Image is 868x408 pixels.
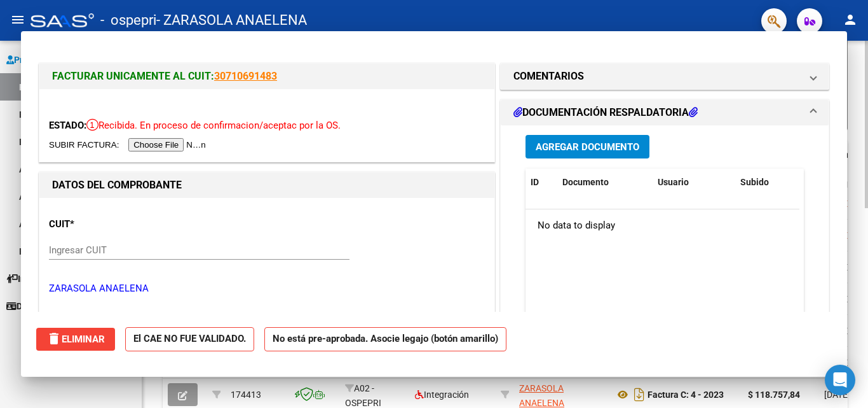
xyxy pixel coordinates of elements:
[49,281,485,296] p: ZARASOLA ANAELENA
[49,120,86,131] span: ESTADO:
[799,169,862,196] datatable-header-cell: Acción
[519,383,564,408] span: ZARASOLA ANAELENA
[46,334,105,345] span: Eliminar
[513,105,698,120] h1: DOCUMENTACIÓN RESPALDATORIA
[264,327,506,352] strong: No está pre-aprobada. Asocie legajo (botón amarillo)
[52,70,214,82] span: FACTURAR UNICAMENTE AL CUIT:
[735,169,799,196] datatable-header-cell: Subido
[740,177,769,187] span: Subido
[631,384,648,405] i: Descargar documento
[653,169,735,196] datatable-header-cell: Usuario
[526,209,799,241] div: No data to display
[658,177,689,187] span: Usuario
[557,169,653,196] datatable-header-cell: Documento
[6,272,65,286] span: Instructivos
[36,328,115,351] button: Eliminar
[10,12,25,27] mat-icon: menu
[49,217,180,232] p: CUIT
[536,141,639,153] span: Agregar Documento
[513,69,584,84] h1: COMENTARIOS
[526,169,557,196] datatable-header-cell: ID
[824,390,850,400] span: [DATE]
[562,177,609,187] span: Documento
[519,381,604,408] div: 23315329574
[415,390,469,400] span: Integración
[648,390,724,400] strong: Factura C: 4 - 2023
[526,135,649,158] button: Agregar Documento
[156,6,307,34] span: - ZARASOLA ANAELENA
[843,12,858,27] mat-icon: person
[46,331,62,346] mat-icon: delete
[100,6,156,34] span: - ospepri
[6,299,90,313] span: Datos de contacto
[86,120,341,131] span: Recibida. En proceso de confirmacion/aceptac por la OS.
[231,390,261,400] span: 174413
[501,125,829,390] div: DOCUMENTACIÓN RESPALDATORIA
[501,64,829,89] mat-expansion-panel-header: COMENTARIOS
[531,177,539,187] span: ID
[748,390,800,400] strong: $ 118.757,84
[501,100,829,125] mat-expansion-panel-header: DOCUMENTACIÓN RESPALDATORIA
[6,53,122,67] span: Prestadores / Proveedores
[214,70,277,82] a: 30710691483
[52,179,182,191] strong: DATOS DEL COMPROBANTE
[125,327,254,352] strong: El CAE NO FUE VALIDADO.
[345,383,381,408] span: A02 - OSPEPRI
[825,365,855,395] div: Open Intercom Messenger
